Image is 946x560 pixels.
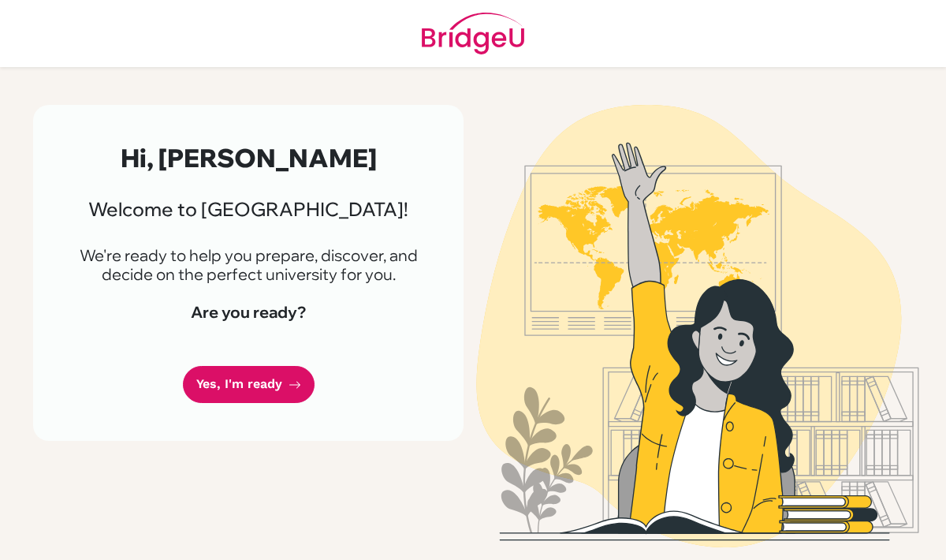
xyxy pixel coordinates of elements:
[71,303,426,322] h4: Are you ready?
[844,513,930,552] iframe: Opens a widget where you can find more information
[183,366,315,403] a: Yes, I'm ready
[71,198,426,221] h3: Welcome to [GEOGRAPHIC_DATA]!
[71,143,426,173] h2: Hi, [PERSON_NAME]
[71,246,426,284] p: We're ready to help you prepare, discover, and decide on the perfect university for you.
